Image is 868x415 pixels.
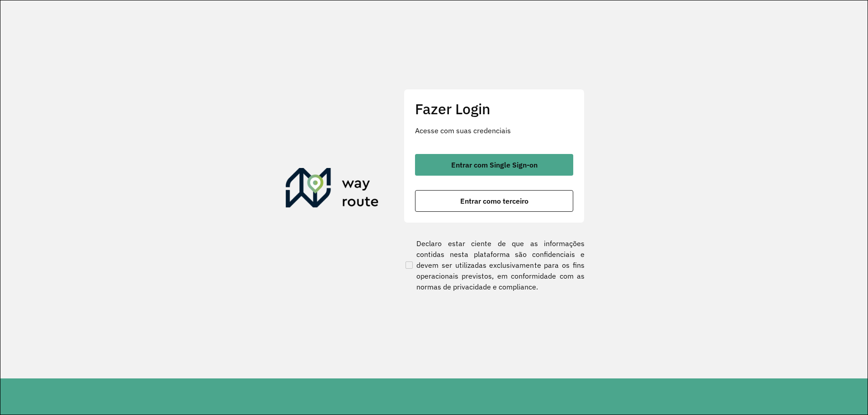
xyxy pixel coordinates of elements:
label: Declaro estar ciente de que as informações contidas nesta plataforma são confidenciais e devem se... [404,238,585,292]
button: button [415,154,573,176]
img: Roteirizador AmbevTech [286,168,379,211]
p: Acesse com suas credenciais [415,125,573,136]
button: button [415,190,573,212]
span: Entrar como terceiro [460,197,528,205]
span: Entrar com Single Sign-on [451,161,538,168]
h2: Fazer Login [415,100,573,117]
